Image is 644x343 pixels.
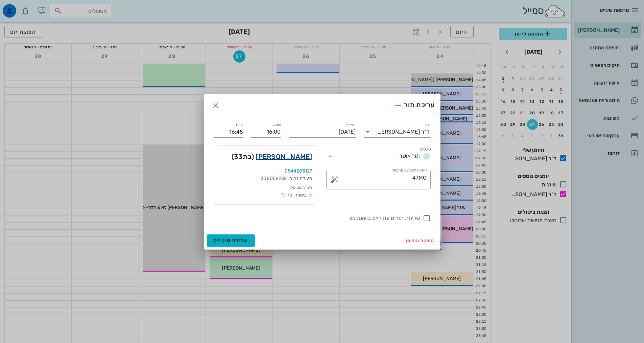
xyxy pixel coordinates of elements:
label: יומן [425,122,431,128]
label: סיום [236,122,243,128]
label: הערה לצוות המרפאה [391,168,426,173]
label: שליחת תורים עתידיים בוואטסאפ [214,215,420,222]
span: מחיקה מהיומן [406,238,435,243]
div: יומןד"ר [PERSON_NAME] [364,127,431,137]
small: הערות מטופל: [290,185,312,190]
div: סטטוסתור אושר [326,151,431,162]
span: ביטוח- מגדל [282,192,307,198]
div: עריכת תור [392,99,434,112]
a: [PERSON_NAME] [256,151,312,162]
span: (בת ) [232,151,254,162]
button: שמירת שינויים [207,234,255,247]
span: תור אושר [399,153,420,159]
label: סטטוס [420,147,431,152]
label: תאריך [345,122,356,128]
span: שמירת שינויים [214,237,248,243]
button: מחיקה מהיומן [403,236,437,245]
a: 0544203127 [285,168,312,174]
div: תעודת זהות: 308058932 [219,175,312,182]
div: ד"ר [PERSON_NAME] [378,129,429,135]
label: שעה [273,122,281,128]
span: 33 [234,153,243,161]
